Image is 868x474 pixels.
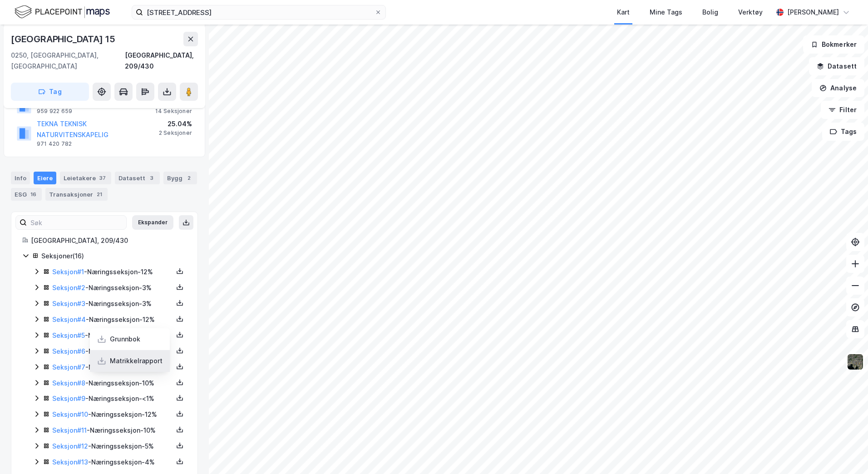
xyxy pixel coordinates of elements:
[52,425,173,436] div: - Næringsseksjon - 10%
[738,7,763,18] div: Verktøy
[132,215,173,230] button: Ekspander
[52,298,173,309] div: - Næringsseksjon - 3%
[147,173,156,183] div: 3
[98,173,108,183] div: 37
[60,172,111,184] div: Leietakere
[809,57,864,75] button: Datasett
[52,378,173,389] div: - Næringsseksjon - 10%
[110,355,163,366] div: Matrikkelrapport
[617,7,630,18] div: Kart
[52,331,85,339] a: Seksjon#5
[52,362,173,373] div: - Næringsseksjon - 4%
[15,4,110,20] img: logo.f888ab2527a4732fd821a326f86c7f29.svg
[159,118,192,129] div: 25.04%
[52,395,85,402] a: Seksjon#9
[11,32,117,46] div: [GEOGRAPHIC_DATA] 15
[52,410,88,418] a: Seksjon#10
[823,430,868,474] iframe: Chat Widget
[52,409,173,420] div: - Næringsseksjon - 12%
[52,346,173,357] div: - Næringsseksjon - 13%
[52,393,173,404] div: - Næringsseksjon - <1%
[803,35,864,54] button: Bokmerker
[115,172,160,184] div: Datasett
[159,129,192,137] div: 2 Seksjoner
[52,330,173,341] div: - Næringsseksjon - 2%
[52,267,173,277] div: - Næringsseksjon - 12%
[52,314,173,325] div: - Næringsseksjon - 12%
[52,347,85,355] a: Seksjon#6
[34,172,56,184] div: Eiere
[822,123,864,141] button: Tags
[52,379,85,387] a: Seksjon#8
[702,7,718,18] div: Bolig
[52,282,173,293] div: - Næringsseksjon - 3%
[11,83,89,101] button: Tag
[155,108,192,115] div: 14 Seksjoner
[52,457,173,468] div: - Næringsseksjon - 4%
[184,173,193,183] div: 2
[143,5,375,19] input: Søk på adresse, matrikkel, gårdeiere, leietakere eller personer
[163,172,197,184] div: Bygg
[52,458,88,466] a: Seksjon#13
[823,430,868,474] div: Kontrollprogram for chat
[29,190,38,199] div: 16
[95,190,104,199] div: 21
[110,334,140,345] div: Grunnbok
[52,316,86,323] a: Seksjon#4
[52,363,85,371] a: Seksjon#7
[52,426,87,434] a: Seksjon#11
[45,188,108,201] div: Transaksjoner
[787,7,839,18] div: [PERSON_NAME]
[821,101,864,119] button: Filter
[52,284,85,291] a: Seksjon#2
[11,50,125,72] div: 0250, [GEOGRAPHIC_DATA], [GEOGRAPHIC_DATA]
[52,300,85,307] a: Seksjon#3
[812,79,864,97] button: Analyse
[27,216,126,229] input: Søk
[41,251,187,262] div: Seksjoner ( 16 )
[37,140,72,148] div: 971 420 782
[11,172,30,184] div: Info
[847,353,864,370] img: 9k=
[31,235,187,246] div: [GEOGRAPHIC_DATA], 209/430
[52,441,173,452] div: - Næringsseksjon - 5%
[52,268,84,276] a: Seksjon#1
[37,108,72,115] div: 959 922 659
[11,188,42,201] div: ESG
[52,442,88,450] a: Seksjon#12
[125,50,198,72] div: [GEOGRAPHIC_DATA], 209/430
[650,7,682,18] div: Mine Tags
